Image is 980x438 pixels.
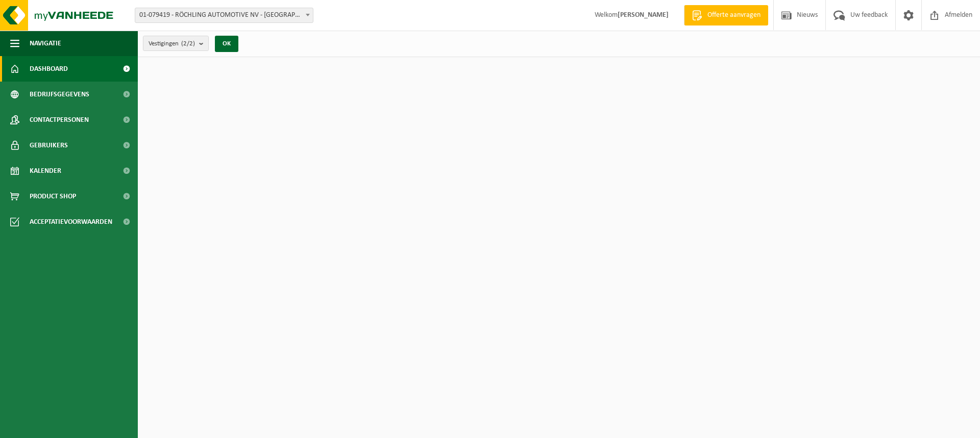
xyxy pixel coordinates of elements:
span: Gebruikers [30,133,68,158]
span: Dashboard [30,56,68,82]
strong: [PERSON_NAME] [618,11,669,19]
span: Product Shop [30,184,76,209]
span: Kalender [30,158,61,184]
span: Offerte aanvragen [705,10,763,20]
button: OK [215,36,238,52]
count: (2/2) [181,40,195,47]
button: Vestigingen(2/2) [143,36,209,51]
span: 01-079419 - RÖCHLING AUTOMOTIVE NV - GIJZEGEM [135,8,313,23]
span: Vestigingen [149,36,195,51]
span: 01-079419 - RÖCHLING AUTOMOTIVE NV - GIJZEGEM [135,8,313,22]
span: Acceptatievoorwaarden [30,209,112,235]
span: Navigatie [30,31,61,56]
span: Contactpersonen [30,107,89,133]
a: Offerte aanvragen [684,5,768,25]
span: Bedrijfsgegevens [30,82,89,107]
